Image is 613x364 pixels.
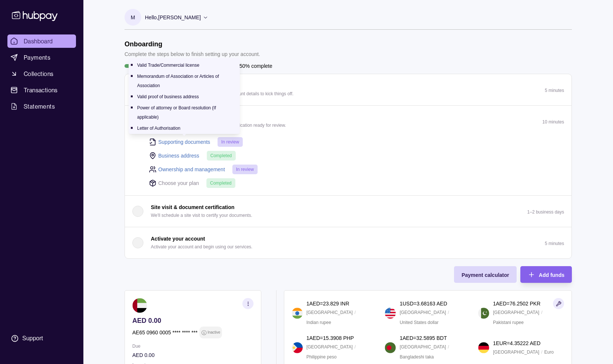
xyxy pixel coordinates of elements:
span: Transactions [24,86,58,95]
span: Collections [24,69,53,78]
p: [GEOGRAPHIC_DATA] [306,308,353,317]
button: Site visit & document certification We'll schedule a site visit to certify your documents.1–2 bus... [125,196,571,227]
p: Site visit & document certification [151,203,235,211]
span: Dashboard [24,37,53,46]
a: Supporting documents [158,138,210,146]
p: Memorandum of Association or Articles of Association [137,74,219,88]
p: / [541,348,542,356]
p: Letter of Authorisation [137,126,180,131]
button: Add funds [520,266,572,283]
a: Transactions [7,83,76,97]
a: Support [7,331,76,346]
span: In review [221,139,239,145]
p: Valid proof of business address [137,94,199,99]
p: Bangladeshi taka [400,353,434,361]
p: 1 USD = 3.68163 AED [400,300,447,308]
img: in [292,308,303,319]
span: Completed [210,181,232,186]
p: Due [132,342,254,350]
p: 50% complete [239,62,272,70]
a: Statements [7,100,76,113]
img: us [385,308,396,319]
p: Complete the steps below to finish setting up your account. [125,50,260,58]
p: / [355,343,356,351]
p: / [448,343,449,351]
p: Power of attorney or Board resolution (If applicable) [137,105,216,120]
a: Payments [7,51,76,64]
img: ae [132,298,147,313]
p: Activate your account and begin using our services. [151,243,252,251]
p: 1–2 business days [527,209,564,215]
p: 1 AED = 76.2502 PKR [493,300,540,308]
img: ph [292,342,303,353]
p: We'll schedule a site visit to certify your documents. [151,211,252,219]
span: Payment calculator [461,272,509,278]
div: Submit application Complete the following tasks to get your application ready for review.10 minutes [125,137,571,195]
p: Inactive [208,328,220,337]
h1: Onboarding [125,40,260,48]
a: Business address [158,152,199,160]
p: 1 EUR = 4.35222 AED [493,339,540,347]
p: / [448,308,449,317]
p: Hello, [PERSON_NAME] [145,13,201,21]
p: [GEOGRAPHIC_DATA] [306,343,353,351]
p: [GEOGRAPHIC_DATA] [493,308,539,317]
p: Philippine peso [306,353,337,361]
img: pk [478,308,489,319]
button: Submit application Complete the following tasks to get your application ready for review.10 minutes [125,106,571,137]
p: / [541,308,542,317]
p: 1 AED = 15.3908 PHP [306,334,354,342]
p: Euro [544,348,553,356]
p: AED 0.00 [132,351,254,359]
p: Choose your plan [158,179,199,187]
button: Payment calculator [454,266,516,283]
p: Pakistani rupee [493,318,524,327]
span: In review [236,167,254,172]
p: 1 AED = 32.5895 BDT [400,334,447,342]
a: Dashboard [7,34,76,48]
button: Register your account Let's start with the basics. Confirm your account details to kick things of... [125,74,571,105]
p: [GEOGRAPHIC_DATA] [400,343,446,351]
p: Indian rupee [306,318,331,327]
p: 5 minutes [545,88,564,93]
p: 1 AED = 23.829 INR [306,300,349,308]
a: Ownership and management [158,165,225,173]
img: bd [385,342,396,353]
p: Valid Trade/Commercial license [137,63,199,68]
p: M [131,13,135,21]
a: Collections [7,67,76,80]
img: de [478,342,489,353]
span: Statements [24,102,55,111]
button: Activate your account Activate your account and begin using our services.5 minutes [125,227,571,258]
p: 10 minutes [542,119,564,125]
div: Support [22,334,43,343]
p: 5 minutes [545,241,564,246]
p: [GEOGRAPHIC_DATA] [493,348,539,356]
p: Activate your account [151,235,205,243]
p: / [355,308,356,317]
p: AED 0.00 [132,317,254,325]
span: Payments [24,53,50,62]
span: Add funds [539,272,564,278]
span: Completed [211,153,232,158]
p: [GEOGRAPHIC_DATA] [400,308,446,317]
p: United States dollar [400,318,438,327]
